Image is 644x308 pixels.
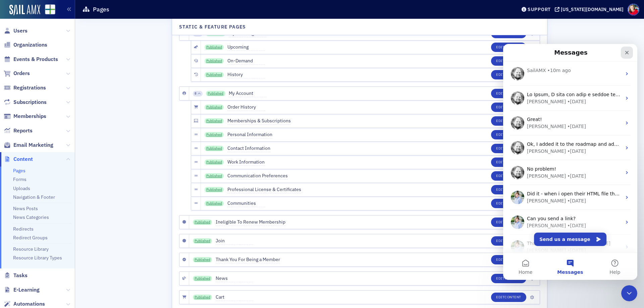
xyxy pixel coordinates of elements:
span: My Account [229,90,266,97]
span: Messages [54,226,80,231]
img: Profile image for Luke [8,172,21,185]
button: EditContent [491,255,526,264]
button: EditContent [491,293,526,302]
img: Profile image for Aidan [8,122,21,135]
a: Published [205,173,224,179]
span: Home [15,226,29,231]
span: Thank you!!!!!! 🙏🏼 [PERSON_NAME] [24,197,107,202]
div: [PERSON_NAME] [24,203,63,210]
a: Users [4,27,28,35]
button: EditContent [491,56,526,66]
a: Published [193,238,212,244]
span: Email Marketing [13,141,53,149]
a: Published [205,187,224,192]
a: SailAMX [9,5,40,15]
a: View Homepage [40,4,55,16]
a: Redirects [13,226,34,232]
span: Memberships & Subscriptions [227,117,291,125]
span: Registrations [13,84,46,91]
span: Cart [216,294,253,301]
span: Users [13,27,28,35]
button: EditContent [491,236,526,246]
a: Published [193,276,212,281]
span: Content [504,295,521,299]
span: Tasks [13,272,28,279]
a: Events & Products [4,56,58,63]
span: Reports [13,127,33,134]
div: • [DATE] [64,178,83,185]
a: Resource Library [13,246,49,252]
a: News Posts [13,205,38,211]
a: Navigation & Footer [13,194,55,200]
div: • [DATE] [64,129,83,136]
a: News Categories [13,214,49,220]
a: Reports [4,127,33,134]
span: Communication Preferences [227,172,288,180]
div: Support [528,6,551,12]
a: Published [193,257,212,262]
div: [PERSON_NAME] [24,129,63,136]
button: EditContent [491,89,526,98]
div: • [DATE] [64,203,83,210]
button: Messages [45,209,89,236]
a: Subscriptions [4,99,47,106]
button: EditContent [491,103,526,112]
span: Help [106,226,117,231]
img: Profile image for Luke [8,147,21,160]
a: Redirect Groups [13,235,48,241]
button: EditContent [491,185,526,194]
span: Can you send a link? [24,172,72,177]
a: Published [205,132,224,137]
div: [PERSON_NAME] [24,178,63,185]
span: Upcoming [227,44,265,51]
a: Organizations [4,41,47,49]
button: EditContent [491,116,526,126]
a: Orders [4,70,30,77]
a: Automations [4,300,45,308]
span: History [227,71,265,78]
span: Content [13,156,33,163]
span: No problem! [24,122,53,128]
h1: Pages [93,5,109,13]
img: Profile image for Luke [8,196,21,210]
button: [US_STATE][DOMAIN_NAME] [555,7,626,12]
iframe: Intercom live chat [503,44,637,280]
span: Order History [227,104,265,111]
a: Published [206,91,225,96]
span: Contact Information [227,145,270,152]
div: [PERSON_NAME] [24,104,63,111]
button: Help [90,209,134,236]
a: Memberships [4,113,46,120]
a: Published [205,45,224,50]
div: [PERSON_NAME] [24,153,63,161]
button: EditContent [491,144,526,153]
div: • [DATE] [64,153,83,161]
span: Professional License & Certificates [227,186,301,193]
span: 8 [195,91,197,96]
a: Uploads [13,185,30,191]
a: Published [205,160,224,165]
a: Content [4,156,33,163]
a: Forms [13,176,26,182]
span: Events & Products [13,56,58,63]
span: Ineligible To Renew Membership [216,219,285,226]
a: Email Marketing [4,141,53,149]
button: EditContent [491,70,526,79]
a: Pages [13,168,25,174]
a: E-Learning [4,286,40,294]
button: EditContent [491,199,526,208]
a: Tasks [4,272,28,279]
span: Organizations [13,41,47,49]
a: Registrations [4,84,46,91]
span: Ok, I added it to the roadmap and added a task to see about updating the text in the mean time. [24,98,252,103]
iframe: Intercom live chat [621,285,637,301]
a: Published [205,105,224,110]
span: On-Demand [227,57,265,65]
button: EditContent [491,158,526,167]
